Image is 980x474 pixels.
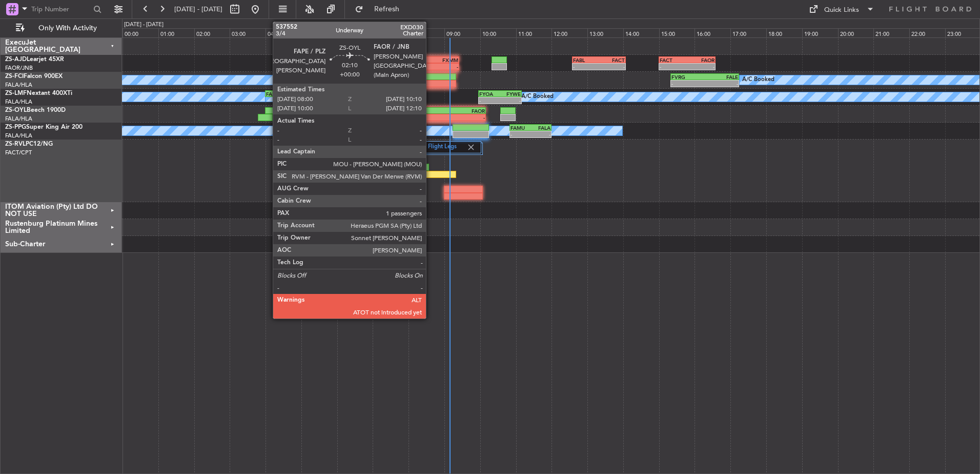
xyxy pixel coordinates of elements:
[373,28,409,37] div: 07:00
[342,114,378,121] div: 07:10 Z
[5,73,24,80] span: ZS-FCI
[687,64,714,70] div: -
[5,107,66,113] a: ZS-OYLBeech 1900D
[409,64,434,70] div: -
[194,28,230,37] div: 02:00
[466,143,476,152] img: gray-close.svg
[5,90,27,96] span: ZS-LMF
[5,98,32,106] a: FALA/HLA
[5,132,32,140] a: FALA/HLA
[766,28,802,37] div: 18:00
[5,81,32,89] a: FALA/HLA
[500,91,521,97] div: FYWE
[423,143,466,152] label: 2 Flight Legs
[695,28,730,37] div: 16:00
[230,28,266,37] div: 03:00
[838,28,874,37] div: 20:00
[447,108,485,114] div: FAOR
[552,28,587,37] div: 12:00
[530,131,550,137] div: -
[516,28,552,37] div: 11:00
[124,21,164,29] div: [DATE] - [DATE]
[660,57,687,63] div: FACT
[5,73,63,80] a: ZS-FCIFalcon 900EX
[479,97,500,104] div: -
[511,125,530,131] div: FAMU
[742,72,774,88] div: A/C Booked
[802,28,838,37] div: 19:00
[599,57,625,63] div: FACT
[5,64,33,72] a: FAOR/JNB
[730,28,766,37] div: 17:00
[5,56,64,63] a: ZS-AJDLearjet 45XR
[409,57,434,63] div: FACT
[587,28,623,37] div: 13:00
[659,28,695,37] div: 15:00
[480,28,516,37] div: 10:00
[909,28,945,37] div: 22:00
[5,124,83,130] a: ZS-PPGSuper King Air 200
[434,64,458,70] div: -
[434,57,458,63] div: FXMM
[623,28,659,37] div: 14:00
[5,141,26,147] span: ZS-RVL
[365,6,409,13] span: Refresh
[158,28,194,37] div: 01:00
[873,28,909,37] div: 21:00
[599,64,625,70] div: -
[804,1,880,17] button: Quick Links
[308,91,349,97] div: FYOA
[530,125,550,131] div: FALA
[409,114,447,121] div: -
[671,74,705,80] div: FVRG
[824,5,859,15] div: Quick Links
[444,28,480,37] div: 09:00
[705,74,738,80] div: FALE
[122,28,158,37] div: 00:00
[11,20,111,36] button: Only With Activity
[174,5,222,14] span: [DATE] - [DATE]
[521,89,554,105] div: A/C Booked
[5,141,53,147] a: ZS-RVLPC12/NG
[317,108,355,114] div: FAOR
[266,28,301,37] div: 04:00
[266,91,308,97] div: FALA
[280,97,319,104] div: 04:23 Z
[511,131,530,137] div: -
[5,107,27,113] span: ZS-OYL
[355,108,393,114] div: FAPE
[337,28,373,37] div: 06:00
[479,91,500,97] div: FYOA
[660,64,687,70] div: -
[671,81,705,87] div: -
[5,149,32,156] a: FACT/CPT
[573,57,599,63] div: FABL
[573,64,599,70] div: -
[27,25,108,32] span: Only With Activity
[447,114,485,121] div: -
[705,81,738,87] div: -
[307,114,342,121] div: 05:09 Z
[319,97,359,104] div: 06:39 Z
[350,1,412,17] button: Refresh
[5,115,32,123] a: FALA/HLA
[500,97,521,104] div: -
[409,108,447,114] div: FAPE
[301,28,337,37] div: 05:00
[5,56,27,63] span: ZS-AJD
[5,124,26,130] span: ZS-PPG
[5,90,72,96] a: ZS-LMFNextant 400XTi
[687,57,714,63] div: FAOR
[31,2,90,17] input: Trip Number
[409,28,444,37] div: 08:00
